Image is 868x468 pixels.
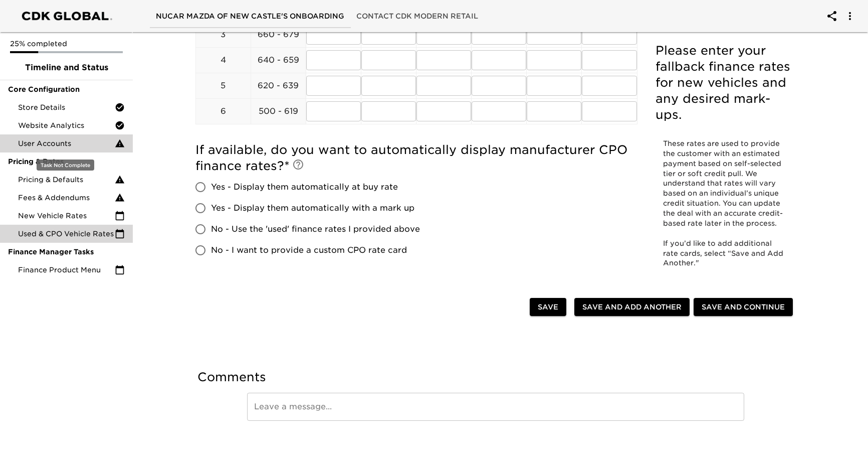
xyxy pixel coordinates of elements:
p: 5 [196,80,251,92]
span: Finance Manager Tasks [8,247,125,257]
p: 4 [196,54,251,66]
span: Store Details [18,102,115,112]
p: 3 [196,29,251,41]
p: 660 - 679 [251,29,306,41]
h5: If available, do you want to automatically display manufacturer CPO finance rates? [195,142,637,174]
span: Fees & Addendums [18,193,115,203]
span: Website Analytics [18,120,115,130]
span: These rates are used to provide the customer with an estimated payment based on self-selected tie... [663,139,783,227]
span: Finance Product Menu [18,265,115,275]
span: Pricing & Defaults [18,175,115,185]
h5: Please enter your fallback finance rates for new vehicles and any desired mark-ups. [656,43,791,123]
span: No - Use the 'used' finance rates I provided above [211,223,420,235]
span: Pricing & Rates [8,157,125,167]
span: No - I want to provide a custom CPO rate card [211,244,407,256]
span: Yes - Display them automatically with a mark up [211,202,414,214]
button: Save [530,298,566,317]
p: 6 [196,105,251,117]
p: 620 - 639 [251,80,306,92]
button: Save and Continue [694,298,793,317]
button: account of current user [838,4,862,28]
span: User Accounts [18,138,115,148]
span: Nucar Mazda of New Castle's Onboarding [156,10,344,23]
span: Core Configuration [8,84,125,94]
span: Save [538,301,558,314]
button: Save and Add Another [574,298,690,317]
span: Used & CPO Vehicle Rates [18,229,115,239]
p: 640 - 659 [251,54,306,66]
span: Contact CDK Modern Retail [356,10,478,23]
span: New Vehicle Rates [18,211,115,221]
span: Save and Continue [702,301,785,314]
p: 25% completed [10,39,123,49]
span: Yes - Display them automatically at buy rate [211,181,398,193]
h5: Comments [197,369,795,385]
button: account of current user [820,4,844,28]
p: 500 - 619 [251,105,306,117]
span: Timeline and Status [8,62,125,74]
span: If you’d like to add additional rate cards, select “Save and Add Another." [663,239,785,267]
span: Save and Add Another [582,301,682,314]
